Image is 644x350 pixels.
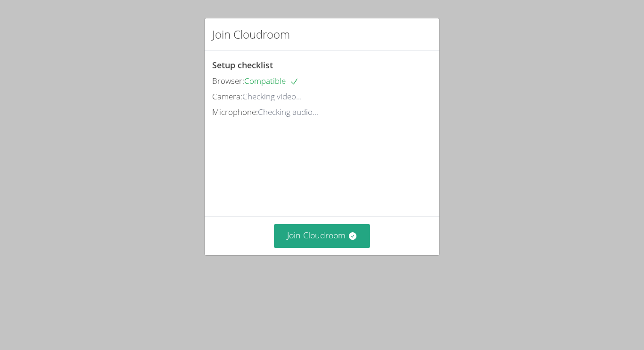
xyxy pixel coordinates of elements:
[212,75,244,86] span: Browser:
[212,26,290,43] h2: Join Cloudroom
[212,59,273,71] span: Setup checklist
[244,75,299,86] span: Compatible
[212,91,242,102] span: Camera:
[258,106,318,117] span: Checking audio...
[212,106,258,117] span: Microphone:
[242,91,302,102] span: Checking video...
[274,224,371,247] button: Join Cloudroom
